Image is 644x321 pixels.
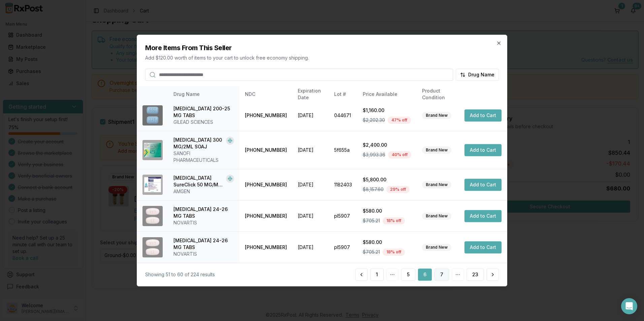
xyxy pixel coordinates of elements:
[142,206,163,226] img: Entresto 24-26 MG TABS
[292,100,329,131] td: [DATE]
[464,210,502,222] button: Add to Cart
[363,239,411,246] div: $580.00
[422,244,451,251] div: Brand New
[173,105,234,119] div: [MEDICAL_DATA] 200-25 MG TABS
[292,200,329,231] td: [DATE]
[456,69,499,81] button: Drug Name
[363,208,411,214] div: $580.00
[329,86,357,102] th: Lot #
[239,231,292,263] td: [PHONE_NUMBER]
[142,140,163,160] img: Dupixent 300 MG/2ML SOAJ
[145,55,499,61] p: Add $120.00 worth of items to your cart to unlock free economy shipping.
[145,271,215,278] div: Showing 51 to 60 of 224 results
[142,175,163,195] img: Enbrel SureClick 50 MG/ML SOAJ
[292,131,329,169] td: [DATE]
[363,117,385,123] span: $2,202.30
[370,269,384,281] button: 1
[434,269,449,281] button: 7
[239,100,292,131] td: [PHONE_NUMBER]
[422,181,451,188] div: Brand New
[422,146,451,154] div: Brand New
[363,249,380,255] span: $705.21
[422,112,451,119] div: Brand New
[357,86,417,102] th: Price Available
[363,176,411,183] div: $5,800.00
[239,169,292,200] td: [PHONE_NUMBER]
[239,86,292,102] th: NDC
[363,186,384,193] span: $8,157.60
[173,188,234,195] div: AMGEN
[329,100,357,131] td: 044671
[383,248,405,256] div: 18 % off
[292,86,329,102] th: Expiration Date
[388,116,411,124] div: 47 % off
[401,269,415,281] button: 5
[329,200,357,231] td: pl5907
[363,151,385,158] span: $3,993.36
[292,231,329,263] td: [DATE]
[142,237,163,257] img: Entresto 24-26 MG TABS
[329,231,357,263] td: pl5907
[363,142,411,148] div: $2,400.00
[417,86,459,102] th: Product Condition
[464,241,502,253] button: Add to Cart
[173,119,234,126] div: GILEAD SCIENCES
[464,144,502,156] button: Add to Cart
[145,43,499,52] h2: More Items From This Seller
[168,86,239,102] th: Drug Name
[464,179,502,191] button: Add to Cart
[329,131,357,169] td: 5f655a
[464,109,502,121] button: Add to Cart
[173,251,234,257] div: NOVARTIS
[173,150,234,164] div: SANOFI PHARMACEUTICALS
[142,105,163,126] img: Descovy 200-25 MG TABS
[173,237,234,251] div: [MEDICAL_DATA] 24-26 MG TABS
[468,71,494,78] span: Drug Name
[386,186,410,193] div: 29 % off
[418,269,432,281] button: 6
[173,219,234,226] div: NOVARTIS
[292,169,329,200] td: [DATE]
[363,217,380,224] span: $705.21
[173,175,223,188] div: [MEDICAL_DATA] SureClick 50 MG/ML SOAJ
[363,107,411,114] div: $1,160.00
[329,169,357,200] td: 1182403
[422,212,451,220] div: Brand New
[173,137,223,150] div: [MEDICAL_DATA] 300 MG/2ML SOAJ
[239,200,292,231] td: [PHONE_NUMBER]
[466,269,484,281] button: 23
[388,151,411,158] div: 40 % off
[383,217,405,224] div: 18 % off
[173,206,234,219] div: [MEDICAL_DATA] 24-26 MG TABS
[239,131,292,169] td: [PHONE_NUMBER]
